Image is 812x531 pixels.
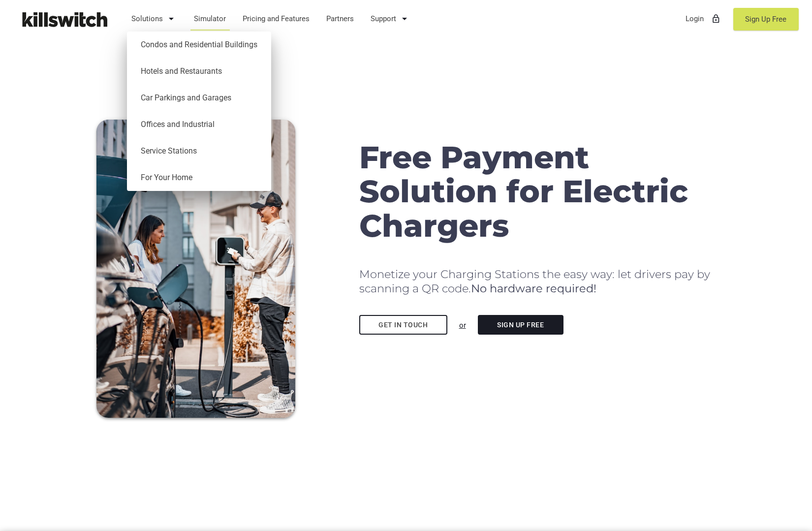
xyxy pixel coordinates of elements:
[127,6,182,31] a: Solutions
[471,281,596,295] b: No hardware required!
[322,6,359,31] a: Partners
[132,138,266,164] a: Service Stations
[459,321,466,330] u: or
[359,140,716,243] h1: Free Payment Solution for Electric Chargers
[132,111,266,138] a: Offices and Industrial
[733,8,799,31] a: Sign Up Free
[96,120,295,418] img: Couple charging EV with mobile payments
[189,6,231,31] a: Simulator
[359,267,716,295] h2: Monetize your Charging Stations the easy way: let drivers pay by scanning a QR code.
[132,58,266,85] a: Hotels and Restaurants
[711,7,721,31] i: lock_outline
[681,6,726,31] a: Loginlock_outline
[132,31,266,58] a: Condos and Residential Buildings
[132,164,266,191] a: For Your Home
[399,7,410,31] i: arrow_drop_down
[132,85,266,111] a: Car Parkings and Garages
[478,315,563,335] a: Sign Up Free
[15,7,113,31] img: Killswitch
[165,7,177,31] i: arrow_drop_down
[366,6,415,31] a: Support
[359,315,447,335] a: Get in touch
[238,6,314,31] a: Pricing and Features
